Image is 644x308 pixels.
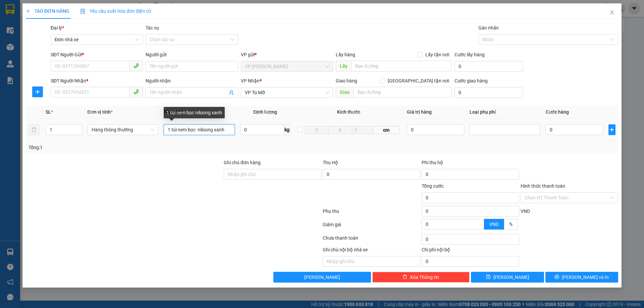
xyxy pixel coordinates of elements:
span: Giao hàng [336,78,357,83]
span: VND [489,222,499,227]
img: icon [80,9,86,14]
span: TẠO ĐƠN HÀNG [26,8,69,14]
input: Nhập ghi chú [323,256,420,267]
div: Ghi chú nội bộ nhà xe [323,246,420,256]
span: [PERSON_NAME] [304,273,340,281]
span: Định lượng [253,109,277,115]
button: plus [32,86,43,97]
input: C [352,126,373,134]
span: Kích thước [337,109,360,115]
span: VP DƯƠNG ĐÌNH NGHỆ [245,61,329,71]
input: Ghi chú đơn hàng [224,169,321,180]
span: Hàng thông thường [92,125,155,135]
input: Dọc đường [354,87,452,98]
button: [PERSON_NAME] [273,272,371,283]
span: Lấy hàng [336,52,355,57]
div: Phí thu hộ [422,159,519,169]
input: R [328,126,352,134]
span: kg [284,124,290,135]
button: plus [608,124,615,135]
label: Cước giao hàng [454,78,488,83]
span: VP Nhận [241,78,260,83]
div: 1 túi nem bọc niloong xanh [164,107,225,118]
span: plus [26,9,31,13]
div: Tổng: 1 [29,144,249,151]
input: Cước lấy hàng [454,61,523,72]
button: delete [29,124,39,135]
span: close [609,10,615,15]
span: Đơn nhà xe [55,35,139,45]
div: VP gửi [241,51,333,58]
span: Xóa Thông tin [410,273,439,281]
button: printer[PERSON_NAME] và In [545,272,618,283]
span: phone [133,63,139,68]
span: plus [609,127,615,132]
input: 0 [407,124,464,135]
div: Chi phí nội bộ [422,246,519,256]
span: [GEOGRAPHIC_DATA] tận nơi [385,77,452,84]
div: Người gửi [146,51,238,58]
span: % [509,222,513,227]
span: Tổng cước [422,183,444,189]
span: Yêu cầu xuất hóa đơn điện tử [80,8,151,14]
span: VND [521,208,530,214]
button: deleteXóa Thông tin [372,272,470,283]
input: Dọc đường [351,61,452,71]
span: Lấy tận nơi [423,51,452,58]
span: save [486,274,491,280]
div: SĐT Người Gửi [51,51,143,58]
button: save[PERSON_NAME] [471,272,544,283]
span: cm [373,126,399,134]
span: user-add [229,90,234,95]
div: SĐT Người Nhận [51,77,143,84]
span: [PERSON_NAME] và In [562,273,609,281]
span: Lấy [336,61,351,71]
label: Gán nhãn [478,25,499,30]
label: Cước lấy hàng [454,52,485,57]
th: Loại phụ phí [467,106,543,119]
span: VP Tú Mỡ [245,87,329,98]
input: VD: Bàn, Ghế [164,124,235,135]
span: phone [133,89,139,95]
span: Giao [336,87,354,98]
button: Close [603,3,622,22]
input: Cước giao hàng [454,87,523,98]
span: SL [46,109,51,115]
div: Phụ thu [322,207,421,219]
input: D [305,126,329,134]
span: Thu Hộ [323,160,338,165]
div: Giảm giá [322,221,421,233]
div: Chưa thanh toán [322,234,421,246]
span: printer [554,274,559,280]
span: Giá trị hàng [407,109,432,115]
div: Người nhận [146,77,238,84]
span: Đại lý [51,25,64,30]
span: Đơn vị tính [88,109,113,115]
span: delete [402,274,407,280]
label: Hình thức thanh toán [521,183,565,189]
span: Cước hàng [546,109,569,115]
span: [PERSON_NAME] [493,273,529,281]
label: Ghi chú đơn hàng [224,160,261,165]
span: plus [33,89,43,95]
label: Tác vụ [146,25,159,30]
